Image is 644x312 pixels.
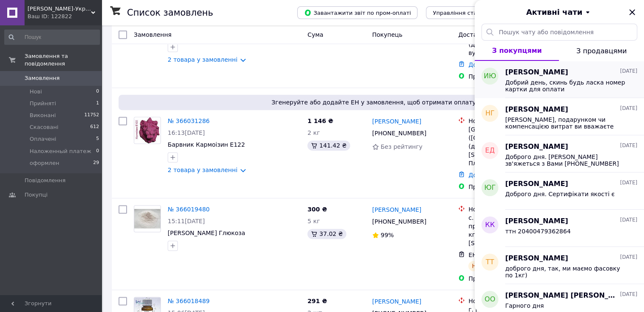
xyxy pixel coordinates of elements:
[30,135,56,143] span: Оплачені
[505,79,625,93] span: Добрий день, скинь будь ласка номер картки для оплати
[484,183,495,193] span: ЮГ
[484,71,496,81] span: ИЮ
[481,24,637,41] input: Пошук чату або повідомлення
[168,167,238,173] a: 2 товара у замовленні
[475,172,644,210] button: ЮГ[PERSON_NAME][DATE]Доброго дня. Сертифікати якості є
[168,141,245,148] span: Барвник Кармоізин Е122
[505,291,618,301] span: [PERSON_NAME] [PERSON_NAME]
[372,117,421,126] a: [PERSON_NAME]
[90,123,99,131] span: 612
[381,232,394,238] span: 99%
[620,291,637,298] span: [DATE]
[372,205,421,214] a: [PERSON_NAME]
[307,218,320,224] span: 5 кг
[84,112,99,119] span: 11752
[96,100,99,107] span: 1
[468,172,502,178] a: Додати ЕН
[168,118,210,124] a: № 366031286
[372,31,402,38] span: Покупець
[475,41,559,61] button: З покупцями
[484,295,495,304] span: ОО
[559,41,644,61] button: З продавцями
[307,31,323,38] span: Cума
[620,254,637,261] span: [DATE]
[168,218,205,224] span: 15:11[DATE]
[475,210,644,247] button: КК[PERSON_NAME][DATE]ттн 20400479362864
[468,125,555,167] div: [GEOGRAPHIC_DATA] ([GEOGRAPHIC_DATA].), №77 (до 30 кг): просп. [STREET_ADDRESS] (ТЦ " Плазма")
[372,297,421,306] a: [PERSON_NAME]
[468,274,555,283] div: Пром-оплата
[475,98,644,135] button: НГ[PERSON_NAME][DATE][PERSON_NAME], подарунком чи компенсацією витрат ви вважаєте рекламний лист?...
[168,230,245,236] a: [PERSON_NAME] Глюкоза
[468,61,502,68] a: Додати ЕН
[381,143,423,150] span: Без рейтингу
[168,206,210,213] a: № 366019480
[30,88,42,96] span: Нові
[458,31,520,38] span: Доставка та оплата
[134,205,161,232] a: Фото товару
[486,257,494,267] span: ТТ
[526,7,582,18] span: Активні чати
[30,112,56,119] span: Виконані
[372,218,426,225] span: [PHONE_NUMBER]
[475,135,644,172] button: ЕД[PERSON_NAME][DATE]Доброго дня. [PERSON_NAME] зв'яжеться з Вами [PHONE_NUMBER]
[492,47,542,55] span: З покупцями
[468,252,539,258] span: ЕН: 20 4004 8280 5703
[505,254,568,263] span: [PERSON_NAME]
[127,8,213,18] h1: Список замовлень
[307,118,333,124] span: 1 146 ₴
[168,56,238,63] a: 2 товара у замовленні
[28,5,91,13] span: Лев-Україна Компанія ТОВ
[505,179,568,189] span: [PERSON_NAME]
[4,30,100,45] input: Пошук
[505,216,568,226] span: [PERSON_NAME]
[372,130,426,137] span: [PHONE_NUMBER]
[28,13,102,20] div: Ваш ID: 122822
[30,123,58,131] span: Скасовані
[304,9,411,16] span: Завантажити звіт по пром-оплаті
[25,191,47,199] span: Покупці
[25,177,66,184] span: Повідомлення
[620,142,637,149] span: [DATE]
[307,129,320,136] span: 2 кг
[576,47,627,55] span: З продавцями
[297,6,417,19] button: Завантажити звіт по пром-оплаті
[505,116,625,130] span: [PERSON_NAME], подарунком чи компенсацією витрат ви вважаєте рекламний лист? Дякую, це не вибачен...
[505,68,568,77] span: [PERSON_NAME]
[468,213,555,247] div: с. Анталовцы, Пункт приймання-видачі (до 30 кг.): вул. [PERSON_NAME][STREET_ADDRESS]
[627,7,637,17] button: Закрити
[25,52,102,68] span: Замовлення та повідомлення
[468,297,555,305] div: Нова Пошта
[485,109,495,118] span: НГ
[620,68,637,75] span: [DATE]
[307,140,350,151] div: 141.42 ₴
[468,183,555,191] div: Пром-оплата
[134,117,160,143] img: Фото товару
[505,105,568,115] span: [PERSON_NAME]
[505,265,625,279] span: доброго дня, так, ми маємо фасовку по 1кг)
[30,148,91,155] span: Наложенный платеж
[168,298,210,304] a: № 366018489
[505,191,615,197] span: Доброго дня. Сертифікати якості є
[168,129,205,136] span: 16:13[DATE]
[468,205,555,213] div: Нова Пошта
[134,31,171,38] span: Замовлення
[25,74,60,82] span: Замовлення
[468,261,555,271] div: На шляху до одержувача
[485,146,495,156] span: ЕД
[122,98,625,107] span: Згенеруйте або додайте ЕН у замовлення, щоб отримати оплату
[307,298,327,304] span: 291 ₴
[134,209,160,229] img: Фото товару
[426,6,504,19] button: Управління статусами
[30,159,59,167] span: оформлен
[134,117,161,144] a: Фото товару
[30,100,56,107] span: Прийняті
[505,153,625,167] span: Доброго дня. [PERSON_NAME] зв'яжеться з Вами [PHONE_NUMBER]
[96,148,99,155] span: 0
[475,247,644,284] button: ТТ[PERSON_NAME][DATE]доброго дня, так, ми маємо фасовку по 1кг)
[505,142,568,152] span: [PERSON_NAME]
[468,72,555,81] div: Пром-оплата
[620,179,637,186] span: [DATE]
[475,61,644,98] button: ИЮ[PERSON_NAME][DATE]Добрий день, скинь будь ласка номер картки для оплати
